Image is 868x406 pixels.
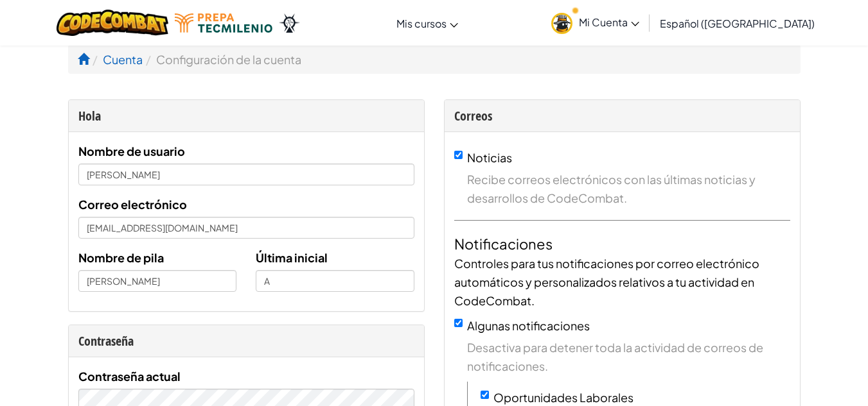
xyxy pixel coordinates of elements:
a: Mis cursos [390,6,465,40]
font: Nombre de usuario [78,144,185,158]
font: Recibe correos electrónicos con las últimas noticias y desarrollos de CodeCombat. [467,172,756,205]
font: Mi Cuenta [579,15,628,29]
img: Logotipo de CodeCombat [57,10,169,36]
font: Notificaciones [454,235,553,253]
font: Noticias [467,150,512,165]
font: Nombre de pila [78,250,164,265]
img: Ozaria [279,13,299,33]
font: Algunas notificaciones [467,318,590,333]
img: Logotipo de Tecmilenio [175,13,272,33]
font: Español ([GEOGRAPHIC_DATA]) [660,17,815,30]
img: avatar [551,13,572,34]
font: Contraseña [78,332,134,350]
a: Cuenta [103,52,143,67]
a: Español ([GEOGRAPHIC_DATA]) [653,6,821,40]
font: Correos [454,107,492,124]
font: Controles para tus notificaciones por correo electrónico automáticos y personalizados relativos a... [454,256,759,308]
font: Última inicial [256,250,328,265]
font: Configuración de la cuenta [156,52,301,67]
a: Mi Cuenta [545,3,646,43]
font: Desactiva para detener toda la actividad de correos de notificaciones. [467,340,763,373]
font: Contraseña actual [78,369,181,384]
font: Correo electrónico [78,197,187,212]
font: Oportunidades Laborales [493,390,633,405]
font: Mis cursos [396,17,447,30]
font: Hola [78,107,101,124]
